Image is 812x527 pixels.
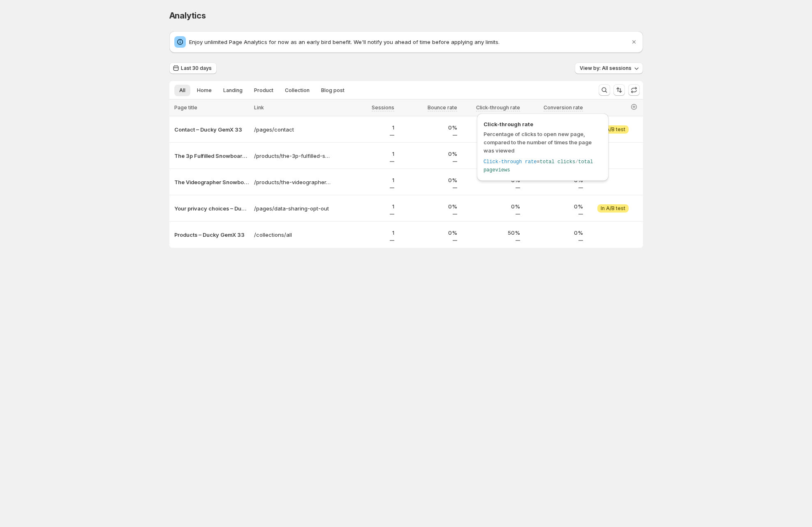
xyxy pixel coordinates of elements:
[540,159,575,165] span: total clicks
[174,204,249,213] button: Your privacy choices – Ducky GemX 33
[189,38,630,46] p: Enjoy unlimited Page Analytics for now as an early bird benefit. We'll notify you ahead of time b...
[399,229,457,237] p: 0%
[601,205,625,212] span: In A/B test
[174,152,249,160] button: The 3p Fulfilled Snowboard – Ducky GemX 33
[321,87,345,94] span: Blog post
[462,176,520,184] p: 0%
[483,131,592,154] span: Percentage of clicks to open new page, compared to the number of times the page was viewed
[197,87,212,94] span: Home
[599,84,610,96] button: Search and filter results
[181,65,212,72] span: Last 30 days
[462,123,520,132] p: 100%
[628,36,640,48] button: Dismiss notification
[601,126,625,133] span: In A/B test
[254,231,331,239] a: /collections/all
[254,125,331,134] a: /pages/contact
[254,152,331,160] a: /products/the-3p-fulfilled-snowboard
[399,176,457,184] p: 0%
[483,120,602,128] span: Click-through rate
[462,229,520,237] p: 50%
[254,87,273,94] span: Product
[174,231,249,239] button: Products – Ducky GemX 33
[525,202,583,210] p: 0%
[336,176,394,184] p: 1
[580,65,632,72] span: View by: All sessions
[336,150,394,158] p: 1
[174,104,197,111] span: Page title
[575,62,643,74] button: View by: All sessions
[399,150,457,158] p: 0%
[169,62,217,74] button: Last 30 days
[254,104,264,111] span: Link
[169,11,206,21] span: Analytics
[399,123,457,132] p: 0%
[174,178,249,186] button: The Videographer Snowboard – Ducky GemX 33
[575,159,578,165] span: /
[336,202,394,210] p: 1
[525,229,583,237] p: 0%
[336,123,394,132] p: 1
[285,87,310,94] span: Collection
[179,87,185,94] span: All
[254,178,331,186] a: /products/the-videographer-snowboard
[476,104,520,111] span: Click-through rate
[428,104,457,111] span: Bounce rate
[336,229,394,237] p: 1
[223,87,243,94] span: Landing
[372,104,394,111] span: Sessions
[613,84,625,96] button: Sort the results
[537,159,540,165] span: =
[399,202,457,210] p: 0%
[544,104,583,111] span: Conversion rate
[462,150,520,158] p: 100%
[483,159,537,165] span: Click-through rate
[254,204,331,213] a: /pages/data-sharing-opt-out
[174,125,249,134] button: Contact – Ducky GemX 33
[462,202,520,210] p: 0%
